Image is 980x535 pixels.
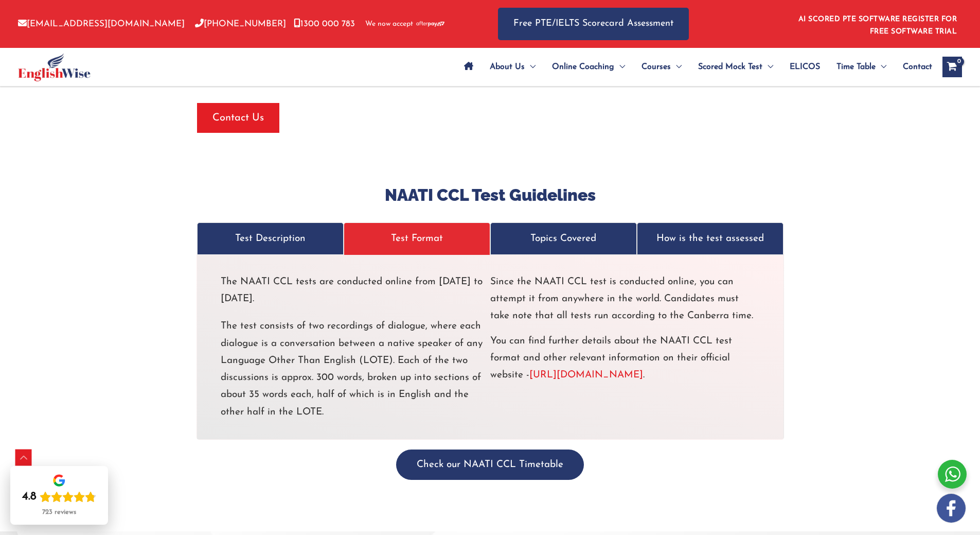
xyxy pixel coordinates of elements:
a: View Shopping Cart, empty [942,57,962,77]
p: Test Format [354,230,479,247]
h3: NAATI CCL Test Guidelines [197,184,783,206]
span: Contact Us [212,111,264,125]
p: Topics Covered [501,230,626,247]
a: Time TableMenu Toggle [828,49,895,85]
div: 4.8 [22,490,37,504]
span: About Us [490,49,525,85]
p: You can find further details about the NAATI CCL test format and other relevant information on th... [490,333,760,384]
a: About UsMenu Toggle [482,49,544,85]
span: Online Coaching [552,49,614,85]
span: Menu Toggle [762,49,773,85]
img: Afterpay-Logo [416,21,444,27]
a: Scored Mock TestMenu Toggle [690,49,781,85]
span: Time Table [836,49,876,85]
span: Contact [903,49,932,85]
a: Check our NAATI CCL Timetable [396,460,584,470]
span: Courses [642,49,671,85]
p: Test Description [208,230,333,247]
p: How is the test assessed [648,230,773,247]
a: 1300 000 783 [294,20,355,28]
p: The test consists of two recordings of dialogue, where each dialogue is a conversation between a ... [221,318,490,421]
a: AI SCORED PTE SOFTWARE REGISTER FOR FREE SOFTWARE TRIAL [798,15,957,36]
p: Since the NAATI CCL test is conducted online, you can attempt it from anywhere in the world. Cand... [490,273,760,325]
p: The NAATI CCL tests are conducted online from [DATE] to [DATE]. [221,273,490,308]
span: Menu Toggle [876,49,886,85]
div: 723 reviews [42,508,76,516]
button: Check our NAATI CCL Timetable [396,450,584,480]
span: Scored Mock Test [698,49,762,85]
span: Menu Toggle [614,49,625,85]
span: We now accept [365,19,413,29]
a: [URL][DOMAIN_NAME] [529,370,643,380]
img: white-facebook.png [937,494,966,523]
span: Menu Toggle [525,49,536,85]
aside: Header Widget 1 [792,7,962,41]
a: [EMAIL_ADDRESS][DOMAIN_NAME] [18,20,185,28]
div: Rating: 4.8 out of 5 [22,490,96,504]
a: CoursesMenu Toggle [633,49,690,85]
a: Free PTE/IELTS Scorecard Assessment [498,8,689,40]
a: ELICOS [781,49,828,85]
span: Menu Toggle [671,49,682,85]
span: ELICOS [790,49,820,85]
a: Contact [895,49,932,85]
nav: Site Navigation: Main Menu [456,49,932,85]
img: cropped-ew-logo [18,53,91,81]
button: Contact Us [197,103,279,133]
a: [PHONE_NUMBER] [195,20,286,28]
a: Online CoachingMenu Toggle [544,49,633,85]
